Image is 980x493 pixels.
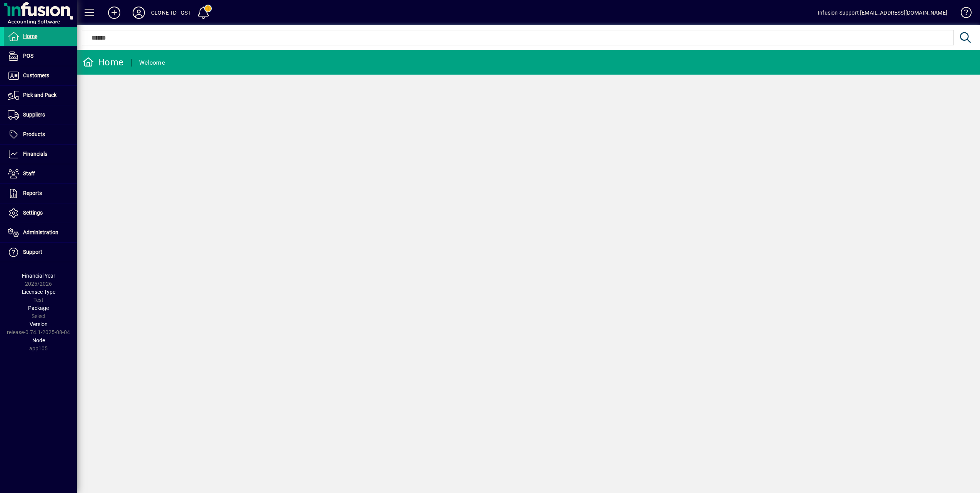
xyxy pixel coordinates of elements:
[28,305,49,311] span: Package
[23,229,58,235] span: Administration
[23,92,57,98] span: Pick and Pack
[23,112,45,118] span: Suppliers
[23,131,45,137] span: Products
[23,249,42,255] span: Support
[4,164,77,183] a: Staff
[4,145,77,164] a: Financials
[4,86,77,105] a: Pick and Pack
[102,6,126,20] button: Add
[4,66,77,85] a: Customers
[151,7,191,19] div: CLONE TD - GST
[4,243,77,262] a: Support
[23,151,47,157] span: Financials
[4,223,77,242] a: Administration
[23,190,42,196] span: Reports
[23,170,35,177] span: Staff
[139,57,165,69] div: Welcome
[4,105,77,125] a: Suppliers
[22,289,55,295] span: Licensee Type
[23,53,33,59] span: POS
[4,203,77,223] a: Settings
[22,273,55,279] span: Financial Year
[4,47,77,66] a: POS
[23,210,43,216] span: Settings
[23,72,49,78] span: Customers
[32,337,45,343] span: Node
[4,125,77,144] a: Products
[818,7,947,19] div: Infusion Support [EMAIL_ADDRESS][DOMAIN_NAME]
[23,33,37,39] span: Home
[955,2,970,27] a: Knowledge Base
[126,6,151,20] button: Profile
[4,184,77,203] a: Reports
[83,56,123,68] div: Home
[30,321,48,327] span: Version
